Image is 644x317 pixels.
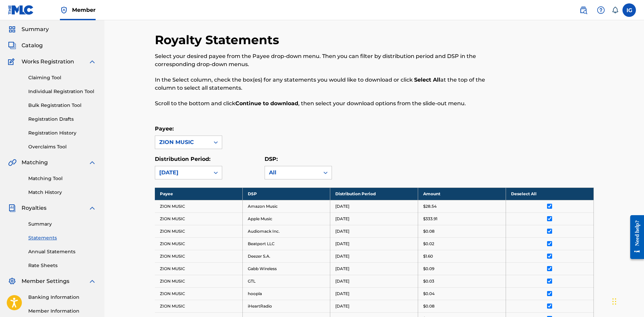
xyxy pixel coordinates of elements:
[28,248,96,255] a: Annual Statements
[22,277,69,285] span: Member Settings
[242,225,330,237] td: Audiomack Inc.
[22,204,46,212] span: Royalties
[269,169,315,177] div: All
[155,237,243,250] td: ZION MUSIC
[28,189,96,196] a: Match History
[28,143,96,150] a: Overclaims Tool
[8,5,34,15] img: MLC Logo
[242,250,330,262] td: Deezer S.A.
[242,287,330,300] td: hoopla
[8,25,49,33] a: SummarySummary
[579,6,587,14] img: search
[60,6,68,14] img: Top Rightsholder
[423,241,434,247] p: $0.02
[330,275,418,287] td: [DATE]
[414,77,440,83] strong: Select All
[28,88,96,95] a: Individual Registration Tool
[8,158,16,167] img: Matching
[242,300,330,312] td: iHeartRadio
[88,58,96,66] img: expand
[28,262,96,269] a: Rate Sheets
[28,308,96,315] a: Member Information
[418,188,506,200] th: Amount
[330,200,418,212] td: [DATE]
[155,275,243,287] td: ZION MUSIC
[155,200,243,212] td: ZION MUSIC
[330,262,418,275] td: [DATE]
[423,266,434,272] p: $0.09
[235,100,298,107] strong: Continue to download
[610,285,644,317] div: Виджет чата
[330,250,418,262] td: [DATE]
[612,291,616,312] div: Перетащить
[330,237,418,250] td: [DATE]
[155,76,493,92] p: In the Select column, check the box(es) for any statements you would like to download or click at...
[597,6,605,14] img: help
[28,74,96,81] a: Claiming Tool
[423,216,437,222] p: $333.91
[28,129,96,137] a: Registration History
[22,25,49,33] span: Summary
[330,287,418,300] td: [DATE]
[155,262,243,275] td: ZION MUSIC
[72,6,96,14] span: Member
[28,294,96,301] a: Banking Information
[155,225,243,237] td: ZION MUSIC
[155,156,210,162] label: Distribution Period:
[155,32,282,48] h2: Royalty Statements
[28,116,96,123] a: Registration Drafts
[28,175,96,182] a: Matching Tool
[159,138,206,146] div: ZION MUSIC
[22,41,43,50] span: Catalog
[28,234,96,241] a: Statements
[423,303,435,309] p: $0.08
[265,156,278,162] label: DSP:
[423,278,434,284] p: $0.03
[423,228,435,234] p: $0.08
[594,3,608,17] div: Help
[88,158,96,167] img: expand
[8,277,16,285] img: Member Settings
[330,225,418,237] td: [DATE]
[577,3,590,17] a: Public Search
[8,58,17,66] img: Works Registration
[330,188,418,200] th: Distribution Period
[88,204,96,212] img: expand
[625,210,644,264] iframe: Resource Center
[22,58,74,66] span: Works Registration
[155,52,493,68] p: Select your desired payee from the Payee drop-down menu. Then you can filter by distribution peri...
[330,300,418,312] td: [DATE]
[610,285,644,317] iframe: Chat Widget
[506,188,594,200] th: Deselect All
[155,212,243,225] td: ZION MUSIC
[155,287,243,300] td: ZION MUSIC
[242,188,330,200] th: DSP
[242,262,330,275] td: Gabb Wireless
[330,212,418,225] td: [DATE]
[155,300,243,312] td: ZION MUSIC
[423,291,435,297] p: $0.04
[22,158,48,167] span: Matching
[242,237,330,250] td: Beatport LLC
[8,41,16,50] img: Catalog
[88,277,96,285] img: expand
[8,25,16,33] img: Summary
[8,41,43,50] a: CatalogCatalog
[423,203,437,209] p: $28.54
[28,221,96,228] a: Summary
[155,99,493,108] p: Scroll to the bottom and click , then select your download options from the slide-out menu.
[8,204,16,212] img: Royalties
[28,102,96,109] a: Bulk Registration Tool
[242,200,330,212] td: Amazon Music
[155,250,243,262] td: ZION MUSIC
[612,7,618,13] div: Notifications
[242,212,330,225] td: Apple Music
[622,3,636,17] div: User Menu
[155,125,174,132] label: Payee:
[423,253,433,259] p: $1.60
[159,169,206,177] div: [DATE]
[155,188,243,200] th: Payee
[242,275,330,287] td: GTL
